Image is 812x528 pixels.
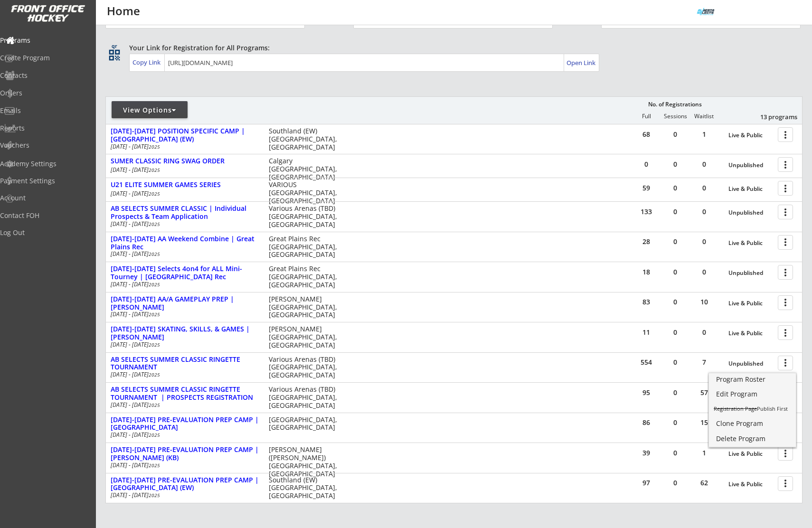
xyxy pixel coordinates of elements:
[269,205,343,228] div: Various Arenas (TBD) [GEOGRAPHIC_DATA], [GEOGRAPHIC_DATA]
[111,342,256,348] div: [DATE] - [DATE]
[689,113,718,120] div: Waitlist
[661,131,689,138] div: 0
[107,48,122,62] button: qr_code
[709,373,796,387] a: Program Roster
[149,251,160,257] em: 2025
[111,372,256,377] div: [DATE] - [DATE]
[269,157,343,181] div: Calgary [GEOGRAPHIC_DATA], [GEOGRAPHIC_DATA]
[632,419,661,426] div: 86
[778,325,793,340] button: more_vert
[111,205,259,221] div: AB SELECTS SUMMER CLASSIC | Individual Prospects & Team Application
[269,127,343,151] div: Southland (EW) [GEOGRAPHIC_DATA], [GEOGRAPHIC_DATA]
[149,432,160,438] em: 2025
[690,131,718,138] div: 1
[632,329,661,336] div: 11
[111,432,256,438] div: [DATE] - [DATE]
[111,144,256,150] div: [DATE] - [DATE]
[111,311,256,317] div: [DATE] - [DATE]
[269,265,343,289] div: Great Plains Rec [GEOGRAPHIC_DATA], [GEOGRAPHIC_DATA]
[690,359,718,366] div: 7
[778,205,793,219] button: more_vert
[111,402,256,408] div: [DATE] - [DATE]
[632,389,661,396] div: 95
[149,221,160,227] em: 2025
[632,185,661,191] div: 59
[111,191,256,197] div: [DATE] - [DATE]
[728,240,773,246] div: Live & Public
[632,269,661,275] div: 18
[661,480,689,486] div: 0
[149,190,160,197] em: 2025
[111,492,256,498] div: [DATE] - [DATE]
[778,157,793,172] button: more_vert
[111,446,259,462] div: [DATE]-[DATE] PRE-EVALUATION PREP CAMP | [PERSON_NAME] (KB)
[269,295,343,319] div: [PERSON_NAME] [GEOGRAPHIC_DATA], [GEOGRAPHIC_DATA]
[111,127,259,143] div: [DATE]-[DATE] POSITION SPECIFIC CAMP | [GEOGRAPHIC_DATA] (EW)
[661,359,689,366] div: 0
[661,113,689,120] div: Sessions
[149,402,160,408] em: 2025
[661,389,689,396] div: 0
[632,480,661,486] div: 97
[567,59,596,67] div: Open Link
[714,405,757,412] s: Registration Page
[661,299,689,305] div: 0
[567,56,596,69] a: Open Link
[269,476,343,500] div: Southland (EW) [GEOGRAPHIC_DATA], [GEOGRAPHIC_DATA]
[149,371,160,378] em: 2025
[690,450,718,456] div: 1
[709,388,796,402] a: Edit Program
[690,185,718,191] div: 0
[778,356,793,370] button: more_vert
[132,58,162,66] div: Copy Link
[149,167,160,173] em: 2025
[690,208,718,215] div: 0
[269,446,343,478] div: [PERSON_NAME] ([PERSON_NAME]) [GEOGRAPHIC_DATA], [GEOGRAPHIC_DATA]
[716,376,789,383] div: Program Roster
[778,127,793,142] button: more_vert
[111,325,259,341] div: [DATE]-[DATE] SKATING, SKILLS, & GAMES | [PERSON_NAME]
[728,481,773,488] div: Live & Public
[111,251,256,257] div: [DATE] - [DATE]
[111,235,259,251] div: [DATE]-[DATE] AA Weekend Combine | Great Plains Rec
[129,43,773,53] div: Your Link for Registration for All Programs:
[632,161,661,168] div: 0
[716,435,789,442] div: Delete Program
[149,311,160,318] em: 2025
[111,356,259,372] div: AB SELECTS SUMMER CLASSIC RINGETTE TOURNAMENT
[728,209,773,216] div: Unpublished
[661,450,689,456] div: 0
[111,265,259,281] div: [DATE]-[DATE] Selects 4on4 for ALL Mini-Tourney | [GEOGRAPHIC_DATA] Rec
[690,161,718,168] div: 0
[661,419,689,426] div: 0
[269,235,343,259] div: Great Plains Rec [GEOGRAPHIC_DATA], [GEOGRAPHIC_DATA]
[645,101,704,108] div: No. of Registrations
[690,269,718,275] div: 0
[632,450,661,456] div: 39
[111,167,256,173] div: [DATE] - [DATE]
[661,238,689,245] div: 0
[778,446,793,461] button: more_vert
[111,221,256,227] div: [DATE] - [DATE]
[269,356,343,379] div: Various Arenas (TBD) [GEOGRAPHIC_DATA], [GEOGRAPHIC_DATA]
[149,492,160,499] em: 2025
[728,451,773,457] div: Live & Public
[728,270,773,276] div: Unpublished
[632,208,661,215] div: 133
[728,132,773,139] div: Live & Public
[269,386,343,409] div: Various Arenas (TBD) [GEOGRAPHIC_DATA], [GEOGRAPHIC_DATA]
[632,299,661,305] div: 83
[632,113,661,120] div: Full
[269,416,343,432] div: [GEOGRAPHIC_DATA], [GEOGRAPHIC_DATA]
[111,462,256,468] div: [DATE] - [DATE]
[111,181,259,189] div: U21 ELITE SUMMER GAMES SERIES
[149,281,160,288] em: 2025
[690,389,718,396] div: 57
[690,419,718,426] div: 15
[778,295,793,310] button: more_vert
[714,406,791,411] div: Publish First
[778,235,793,250] button: more_vert
[661,329,689,336] div: 0
[690,238,718,245] div: 0
[690,299,718,305] div: 10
